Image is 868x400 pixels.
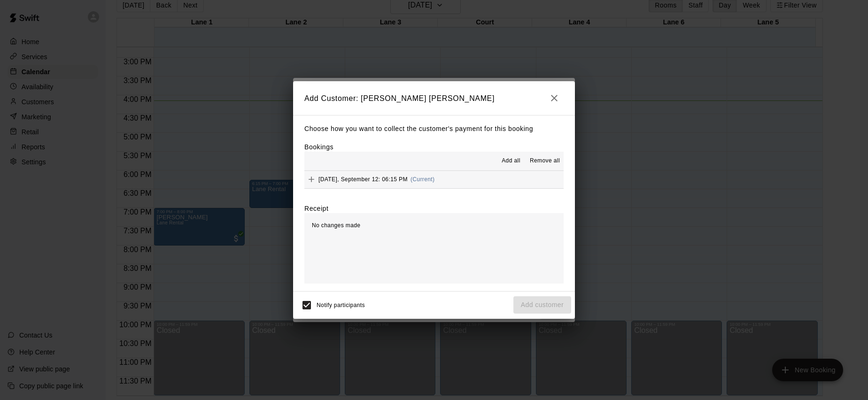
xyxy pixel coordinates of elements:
[530,156,560,166] span: Remove all
[304,123,564,135] p: Choose how you want to collect the customer's payment for this booking
[496,154,526,169] button: Add all
[318,176,408,183] span: [DATE], September 12: 06:15 PM
[304,176,318,183] span: Add
[312,222,360,229] span: No changes made
[293,81,575,115] h2: Add Customer: [PERSON_NAME] [PERSON_NAME]
[526,154,564,169] button: Remove all
[304,143,333,151] label: Bookings
[304,171,564,188] button: Add[DATE], September 12: 06:15 PM(Current)
[304,204,328,213] label: Receipt
[502,156,520,166] span: Add all
[411,176,435,183] span: (Current)
[317,302,365,308] span: Notify participants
